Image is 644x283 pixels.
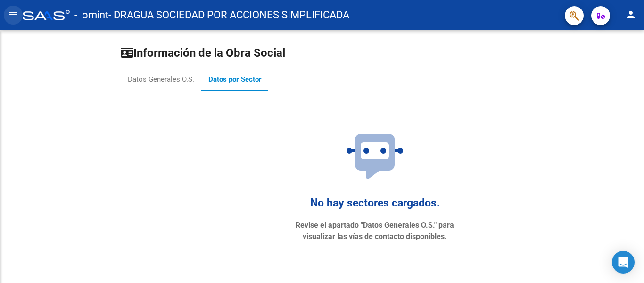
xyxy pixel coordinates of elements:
[625,9,636,20] mat-icon: person
[128,74,194,85] div: Datos Generales O.S.
[8,9,19,20] mat-icon: menu
[121,45,629,60] h1: Información de la Obra Social
[310,194,440,212] h2: No hay sectores cargados.
[612,251,635,274] div: Open Intercom Messenger
[208,74,262,85] div: Datos por Sector
[74,5,108,26] span: - omint
[108,5,349,26] span: - DRAGUA SOCIEDAD POR ACCIONES SIMPLIFICADA
[295,220,455,242] p: Revise el apartado "Datos Generales O.S." para visualizar las vías de contacto disponibles.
